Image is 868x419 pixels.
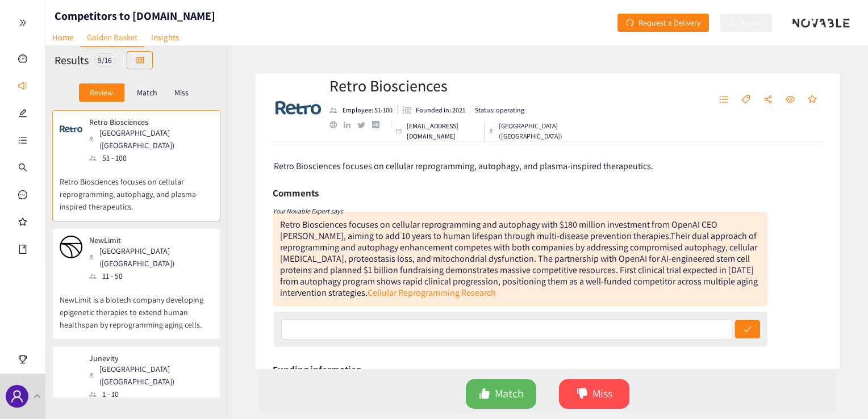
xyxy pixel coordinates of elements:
[470,105,524,115] li: Status
[60,282,213,331] p: NewLimit is a biotech company developing epigenetic therapies to extend human healthspan by repro...
[811,364,868,419] iframe: Chat Widget
[357,122,372,128] a: twitter
[18,76,27,99] span: sound
[19,19,27,27] span: double-right
[758,91,778,109] button: share-alt
[577,388,588,401] span: dislike
[89,118,205,127] p: Retro Biosciences
[55,52,89,68] h2: Results
[344,121,357,128] a: linkedin
[273,207,343,215] i: Your Novable Expert says
[713,91,734,109] button: unordered-list
[89,354,205,363] p: Junevity
[18,240,27,262] span: book
[127,51,153,69] button: table
[136,56,144,65] span: table
[626,19,634,28] span: redo
[60,236,82,258] img: Snapshot of the company's website
[89,270,212,282] div: 11 - 50
[90,88,113,97] p: Review
[736,91,756,109] button: tag
[495,385,524,403] span: Match
[89,236,205,245] p: NewLimit
[329,105,398,115] li: Employees
[280,219,758,299] div: Retro Biosciences focuses on cellular reprogramming and autophagy with $180 million investment fr...
[741,95,750,105] span: tag
[466,379,536,409] button: likeMatch
[18,103,27,126] span: edit
[372,121,386,128] a: crunchbase
[786,95,795,105] span: eye
[89,363,212,388] div: [GEOGRAPHIC_DATA] ([GEOGRAPHIC_DATA])
[416,105,465,115] p: Founded in: 2021
[55,8,215,24] h1: Competitors to [DOMAIN_NAME]
[45,28,80,46] a: Home
[744,325,752,334] span: check
[60,118,82,140] img: Snapshot of the company's website
[60,164,213,213] p: Retro Biosciences focuses on cellular reprogramming, autophagy, and plasma-inspired therapeutics.
[274,160,653,172] span: Retro Biosciences focuses on cellular reprogramming, autophagy, and plasma-inspired therapeutics.
[811,364,868,419] div: Widget de chat
[329,121,344,128] a: website
[720,14,772,32] button: downloadExport
[343,105,393,115] p: Employee: 51-100
[559,379,629,409] button: dislikeMiss
[329,74,589,97] h2: Retro Biosciences
[735,320,760,338] button: check
[89,127,212,152] div: [GEOGRAPHIC_DATA] ([GEOGRAPHIC_DATA])
[273,185,319,202] h6: Comments
[174,88,189,97] p: Miss
[137,88,157,97] p: Match
[398,105,470,115] li: Founded in year
[18,350,27,372] span: trophy
[475,105,524,115] p: Status: operating
[18,131,27,153] span: unordered-list
[89,388,212,400] div: 1 - 10
[489,121,589,141] div: [GEOGRAPHIC_DATA] ([GEOGRAPHIC_DATA])
[719,95,728,105] span: unordered-list
[808,95,817,105] span: star
[80,28,144,47] a: Golden Basket
[617,14,709,32] button: redoRequest a Delivery
[60,354,82,376] img: Snapshot of the company's website
[89,152,212,164] div: 51 - 100
[276,85,321,131] img: Company Logo
[763,95,773,105] span: share-alt
[802,91,823,109] button: star
[273,361,362,378] h6: Funding information
[368,287,496,299] a: Cellular Reprogramming Research
[592,385,612,403] span: Miss
[144,28,186,46] a: Insights
[94,53,115,67] div: 9 / 16
[10,389,24,403] span: user
[639,16,700,29] span: Request a Delivery
[89,245,212,270] div: [GEOGRAPHIC_DATA] ([GEOGRAPHIC_DATA])
[780,91,800,109] button: eye
[407,121,479,141] p: [EMAIL_ADDRESS][DOMAIN_NAME]
[479,388,490,401] span: like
